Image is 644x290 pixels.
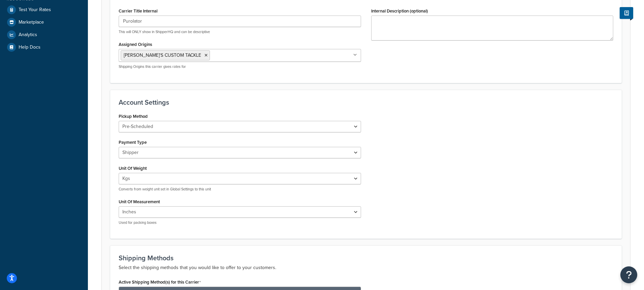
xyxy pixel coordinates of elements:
label: Assigned Origins [119,42,152,47]
label: Unit Of Weight [119,166,147,171]
p: Select the shipping methods that you would like to offer to your customers. [119,264,613,272]
label: Unit Of Measurement [119,199,160,204]
label: Pickup Method [119,114,148,119]
label: Carrier Title Internal [119,8,158,14]
p: Used for packing boxes [119,220,361,225]
label: Payment Type [119,140,147,145]
h3: Shipping Methods [119,254,613,262]
label: Active Shipping Method(s) for this Carrier [119,280,201,285]
h3: Account Settings [119,99,613,106]
span: Marketplace [19,20,44,25]
a: Marketplace [5,16,83,28]
p: This will ONLY show in ShipperHQ and can be descriptive [119,29,361,34]
label: Internal Description (optional) [371,8,428,14]
span: Analytics [19,32,37,38]
a: Help Docs [5,41,83,53]
span: [PERSON_NAME]'S CUSTOM TACKLE [124,52,201,59]
p: Converts from weight unit set in Global Settings to this unit [119,187,361,192]
p: Shipping Origins this carrier gives rates for [119,64,361,69]
button: Show Help Docs [620,7,633,19]
a: Analytics [5,29,83,41]
span: Test Your Rates [19,7,51,13]
span: Help Docs [19,45,41,50]
a: Test Your Rates [5,4,83,16]
button: Open Resource Center [620,266,637,283]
